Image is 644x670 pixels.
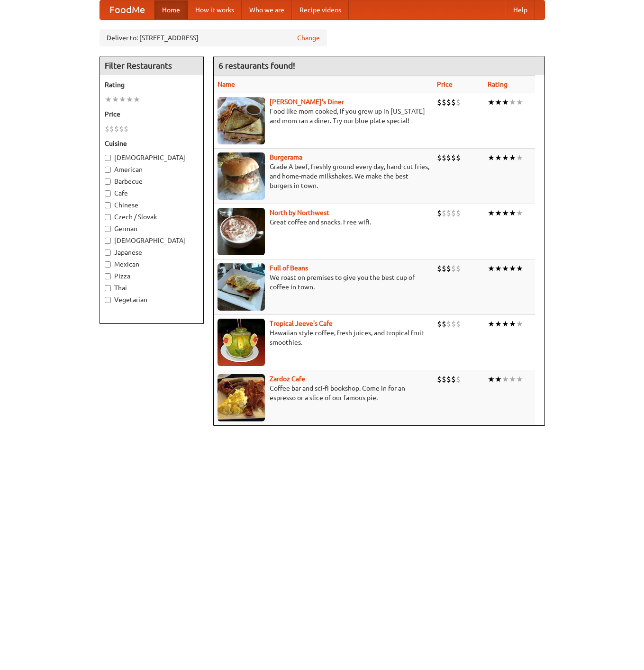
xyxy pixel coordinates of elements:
[495,97,502,107] li: ★
[437,97,442,107] li: $
[456,319,461,329] li: $
[451,152,456,163] li: $
[270,320,333,327] a: Tropical Jeeve's Cafe
[516,97,523,107] li: ★
[456,263,461,274] li: $
[509,208,516,218] li: ★
[119,124,124,134] li: $
[133,94,140,105] li: ★
[124,124,128,134] li: $
[218,107,429,125] p: Food like mom cooked, if you grew up in [US_STATE] and mom ran a diner. Try our blue plate special!
[442,152,446,163] li: $
[105,188,199,198] label: Cafe
[100,56,203,75] h4: Filter Restaurants
[456,374,461,384] li: $
[105,285,111,291] input: Thai
[456,97,461,107] li: $
[105,167,111,173] input: American
[218,80,235,88] a: Name
[297,33,320,43] a: Change
[100,29,327,46] div: Deliver to: [STREET_ADDRESS]
[105,271,199,281] label: Pizza
[218,263,265,311] img: beans.jpg
[105,283,199,293] label: Thai
[446,319,451,329] li: $
[516,319,523,329] li: ★
[488,374,495,384] li: ★
[437,80,453,88] a: Price
[495,374,502,384] li: ★
[154,0,188,19] a: Home
[270,375,305,383] a: Zardoz Cafe
[218,208,265,255] img: north.jpg
[218,319,265,366] img: jeeves.jpg
[105,139,199,148] h5: Cuisine
[502,263,509,274] li: ★
[516,152,523,163] li: ★
[119,94,126,105] li: ★
[270,153,302,161] a: Burgerama
[105,250,111,256] input: Japanese
[270,98,344,106] b: [PERSON_NAME]'s Diner
[105,273,111,279] input: Pizza
[105,212,199,222] label: Czech / Slovak
[100,0,154,19] a: FoodMe
[105,200,199,210] label: Chinese
[451,208,456,218] li: $
[105,190,111,197] input: Cafe
[218,97,265,144] img: sallys.jpg
[218,273,429,292] p: We roast on premises to give you the best cup of coffee in town.
[509,97,516,107] li: ★
[509,152,516,163] li: ★
[456,208,461,218] li: $
[488,97,495,107] li: ★
[446,152,451,163] li: $
[509,319,516,329] li: ★
[437,208,442,218] li: $
[270,209,329,216] a: North by Northwest
[218,328,429,347] p: Hawaiian style coffee, fresh juices, and tropical fruit smoothies.
[442,208,446,218] li: $
[105,109,199,119] h5: Price
[112,94,119,105] li: ★
[188,0,242,19] a: How it works
[270,264,308,272] a: Full of Beans
[105,238,111,244] input: [DEMOGRAPHIC_DATA]
[105,80,199,89] h5: Rating
[437,263,442,274] li: $
[105,261,111,268] input: Mexican
[292,0,349,19] a: Recipe videos
[451,319,456,329] li: $
[488,152,495,163] li: ★
[502,374,509,384] li: ★
[442,97,446,107] li: $
[105,236,199,245] label: [DEMOGRAPHIC_DATA]
[456,152,461,163] li: $
[218,217,429,227] p: Great coffee and snacks. Free wifi.
[509,263,516,274] li: ★
[446,97,451,107] li: $
[437,319,442,329] li: $
[105,259,199,269] label: Mexican
[105,297,111,303] input: Vegetarian
[488,263,495,274] li: ★
[442,319,446,329] li: $
[495,208,502,218] li: ★
[446,374,451,384] li: $
[516,263,523,274] li: ★
[242,0,292,19] a: Who we are
[437,152,442,163] li: $
[105,202,111,208] input: Chinese
[502,152,509,163] li: ★
[126,94,133,105] li: ★
[495,263,502,274] li: ★
[218,162,429,190] p: Grade A beef, freshly ground every day, hand-cut fries, and home-made milkshakes. We make the bes...
[502,208,509,218] li: ★
[105,295,199,304] label: Vegetarian
[451,97,456,107] li: $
